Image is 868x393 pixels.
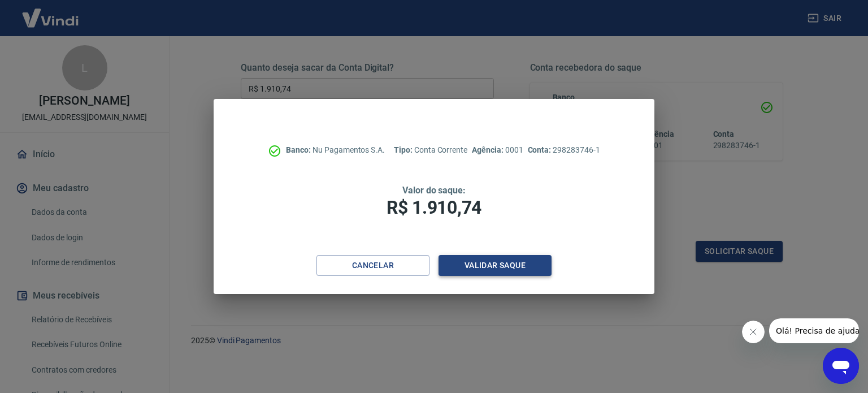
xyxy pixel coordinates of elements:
[528,144,600,156] p: 298283746-1
[528,145,553,154] span: Conta:
[472,145,505,154] span: Agência:
[394,144,467,156] p: Conta Corrente
[7,8,95,17] span: Olá! Precisa de ajuda?
[286,145,313,154] span: Banco:
[742,321,765,343] iframe: Fechar mensagem
[286,144,385,156] p: Nu Pagamentos S.A.
[823,348,859,384] iframe: Botão para abrir a janela de mensagens
[394,145,414,154] span: Tipo:
[439,255,552,276] button: Validar saque
[769,318,859,343] iframe: Mensagem da empresa
[472,144,523,156] p: 0001
[387,197,481,218] span: R$ 1.910,74
[402,185,466,196] span: Valor do saque:
[316,255,429,276] button: Cancelar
